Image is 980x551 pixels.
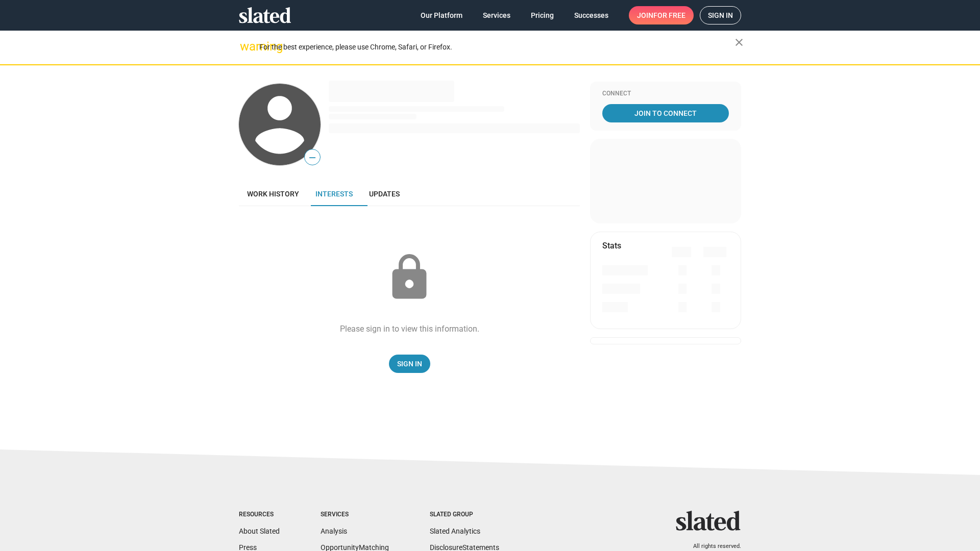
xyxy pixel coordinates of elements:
[389,355,430,373] a: Sign In
[421,6,462,24] span: Our Platform
[566,6,617,24] a: Successes
[531,6,554,24] span: Pricing
[239,182,307,206] a: Work history
[604,104,727,122] span: Join To Connect
[315,190,353,198] span: Interests
[430,511,499,519] div: Slated Group
[259,40,735,54] div: For the best experience, please use Chrome, Safari, or Firefox.
[574,6,608,24] span: Successes
[629,6,694,24] a: Joinfor free
[475,6,519,24] a: Services
[637,6,685,24] span: Join
[412,6,471,24] a: Our Platform
[700,6,741,24] a: Sign in
[602,104,729,122] a: Join To Connect
[384,252,435,303] mat-icon: lock
[733,36,745,48] mat-icon: close
[307,182,361,206] a: Interests
[430,527,480,535] a: Slated Analytics
[523,6,562,24] a: Pricing
[602,90,729,98] div: Connect
[321,527,347,535] a: Analysis
[483,6,510,24] span: Services
[239,511,280,519] div: Resources
[240,40,252,53] mat-icon: warning
[321,511,389,519] div: Services
[340,323,479,334] div: Please sign in to view this information.
[369,190,400,198] span: Updates
[397,355,422,373] span: Sign In
[653,6,685,24] span: for free
[361,182,408,206] a: Updates
[708,7,733,24] span: Sign in
[239,527,280,535] a: About Slated
[602,240,621,251] mat-card-title: Stats
[247,190,299,198] span: Work history
[305,151,320,164] span: —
